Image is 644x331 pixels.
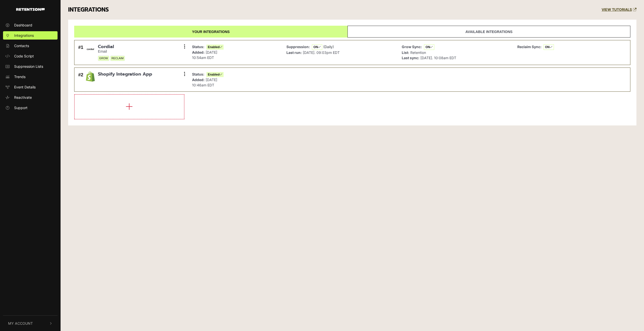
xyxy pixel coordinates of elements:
strong: Added: [192,78,205,82]
a: Code Script [3,52,58,60]
a: Reactivate [3,93,58,102]
span: Enabled [206,72,224,77]
span: Code Script [14,53,34,59]
span: (Daily) [323,45,334,49]
span: Suppression Lists [14,64,43,69]
span: Event Details [14,84,36,90]
strong: Last sync: [402,56,419,60]
span: ON [424,44,434,50]
a: Your integrations [74,26,347,38]
strong: List: [402,50,409,55]
strong: Status: [192,72,204,76]
small: Email [98,49,125,54]
span: [DATE]. 10:08am EDT [420,56,456,60]
span: Shopify Integration App [98,72,152,77]
a: Event Details [3,83,58,91]
span: Reactivate [14,95,32,100]
div: #2 [78,72,83,88]
span: My Account [8,321,33,326]
a: Dashboard [3,21,58,29]
span: RECLAIM [110,56,125,61]
h3: INTEGRATIONS [68,6,109,13]
span: Cordial [98,44,125,50]
strong: Added: [192,50,205,54]
a: Trends [3,73,58,81]
span: GROW [98,56,109,61]
strong: Reclaim Sync: [517,45,542,49]
a: Contacts [3,42,58,50]
span: Dashboard [14,22,32,28]
img: Shopify Integration App [85,72,95,82]
a: Suppression Lists [3,62,58,71]
span: Support [14,105,28,110]
strong: Suppression: [286,45,310,49]
a: Integrations [3,31,58,40]
span: Retention [410,50,426,55]
span: Contacts [14,43,29,48]
span: Trends [14,74,25,79]
strong: Grow Sync: [402,45,422,49]
span: ON [312,44,322,50]
span: Enabled [206,45,224,50]
a: VIEW TUTORIALS [602,8,636,12]
button: My Account [3,316,58,331]
span: Integrations [14,33,34,38]
div: #1 [78,44,83,61]
img: Cordial [85,44,95,54]
strong: Status: [192,45,204,49]
span: [DATE]. 09:03pm EDT [303,50,340,55]
strong: Last run: [286,50,302,55]
a: Available integrations [347,26,630,38]
span: [DATE] 10:54am EDT [192,50,217,60]
img: Retention.com [16,8,45,11]
span: ON [544,44,554,50]
a: Support [3,104,58,112]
